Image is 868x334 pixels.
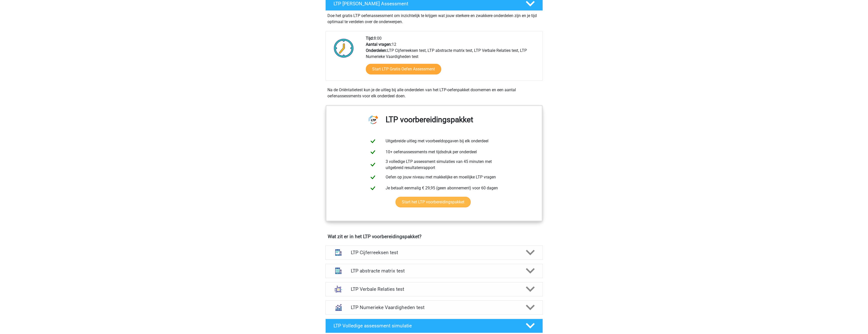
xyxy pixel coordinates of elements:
[351,305,517,310] h4: LTP Numerieke Vaardigheden test
[366,48,387,53] b: Onderdelen:
[332,282,345,296] img: analogieen
[396,197,471,207] a: Start het LTP voorbereidingspakket
[331,35,357,61] img: Klok
[351,268,517,274] h4: LTP abstracte matrix test
[334,323,517,329] h4: LTP Volledige assessment simulatie
[332,264,345,277] img: abstracte matrices
[323,319,545,333] a: LTP Volledige assessment simulatie
[323,264,545,278] a: abstracte matrices LTP abstracte matrix test
[323,300,545,315] a: numeriek redeneren LTP Numerieke Vaardigheden test
[366,42,392,47] b: Aantal vragen:
[351,250,517,255] h4: LTP Cijferreeksen test
[362,35,542,81] div: 8:00 12 LTP Cijferreeksen test, LTP abstracte matrix test, LTP Verbale Relaties test, LTP Numerie...
[325,87,543,99] div: Na de Oriëntatietest kun je de uitleg bij alle onderdelen van het LTP-oefenpakket doornemen en ee...
[325,11,543,25] div: Doe het gratis LTP oefenassessment om inzichtelijk te krijgen wat jouw sterkere en zwakkere onder...
[323,282,545,296] a: analogieen LTP Verbale Relaties test
[332,246,345,259] img: cijferreeksen
[328,234,541,239] h4: Wat zit er in het LTP voorbereidingspakket?
[334,1,517,7] h4: LTP [PERSON_NAME] Assessment
[366,36,374,41] b: Tijd:
[332,301,345,314] img: numeriek redeneren
[366,64,441,74] a: Start LTP Gratis Oefen Assessment
[351,286,517,292] h4: LTP Verbale Relaties test
[323,246,545,260] a: cijferreeksen LTP Cijferreeksen test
